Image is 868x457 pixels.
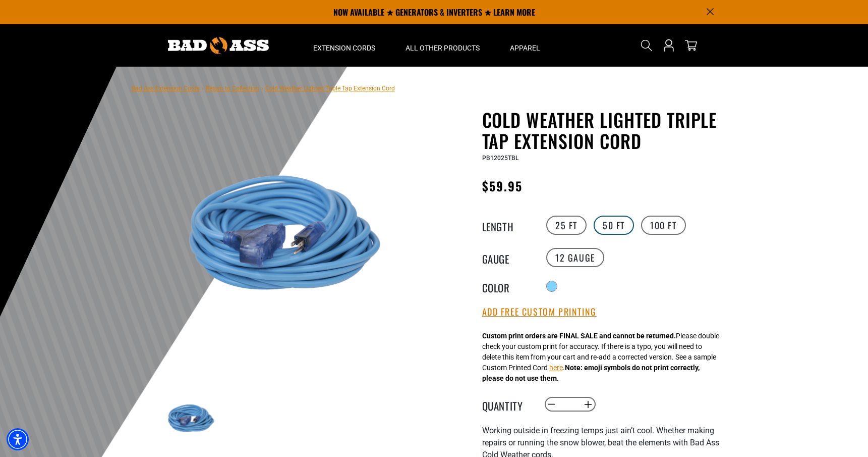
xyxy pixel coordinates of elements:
strong: Note: emoji symbols do not print correctly, please do not use them. [482,364,700,382]
span: › [202,85,204,92]
summary: Apparel [495,24,555,67]
div: Accessibility Menu [7,428,29,450]
strong: Custom print orders are FINAL SALE and cannot be returned. [482,332,676,340]
h1: Cold Weather Lighted Triple Tap Extension Cord [482,109,729,151]
legend: Gauge [482,251,533,264]
legend: Color [482,280,533,293]
summary: All Other Products [390,24,495,67]
span: All Other Products [406,43,480,53]
span: Extension Cords [313,43,375,53]
img: Light Blue [161,111,404,354]
label: 100 FT [641,216,686,235]
img: Bad Ass Extension Cords [168,37,269,54]
label: 50 FT [594,216,634,235]
summary: Extension Cords [298,24,390,67]
label: 25 FT [546,216,587,235]
summary: Search [639,37,655,54]
span: › [261,85,263,92]
span: PB12025TBL [482,155,518,162]
span: Cold Weather Lighted Triple Tap Extension Cord [265,85,395,92]
nav: breadcrumbs [132,82,395,94]
label: Quantity [482,398,533,411]
div: Please double check your custom print for accuracy. If there is a typo, you will need to delete t... [482,331,719,384]
label: 12 Gauge [546,248,604,267]
legend: Length [482,219,533,232]
span: $59.95 [482,177,523,195]
a: Return to Collection [206,85,259,92]
a: Bad Ass Extension Cords [132,85,200,92]
button: Add Free Custom Printing [482,307,597,318]
span: Apparel [510,43,540,53]
button: here [549,363,563,373]
img: Light Blue [161,389,220,447]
